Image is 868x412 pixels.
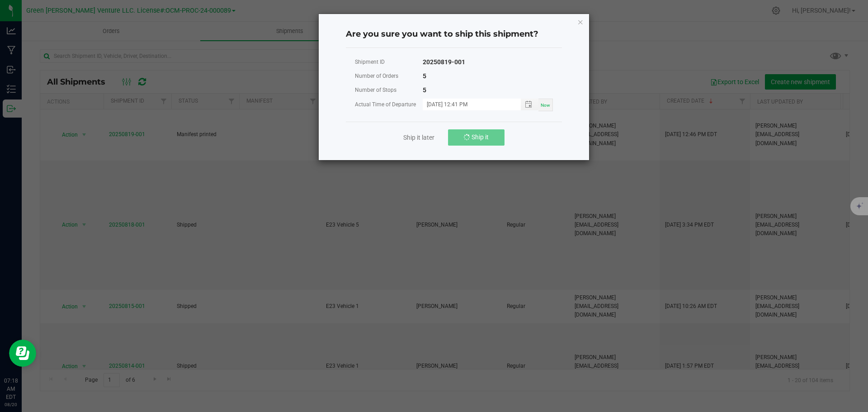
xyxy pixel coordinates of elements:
span: Ship it [472,133,489,141]
div: 5 [423,71,426,82]
div: 20250819-001 [423,57,465,68]
span: Now [541,103,550,108]
div: Number of Orders [355,71,423,82]
button: Close [577,16,584,27]
iframe: Resource center [9,340,36,367]
a: Ship it later [403,133,434,142]
div: Actual Time of Departure [355,99,423,110]
button: Ship it [448,129,505,146]
h4: Are you sure you want to ship this shipment? [346,28,562,40]
div: Shipment ID [355,57,423,68]
span: Toggle popup [521,99,538,110]
div: 5 [423,85,426,96]
input: MM/dd/yyyy HH:MM a [423,99,511,110]
div: Number of Stops [355,85,423,96]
